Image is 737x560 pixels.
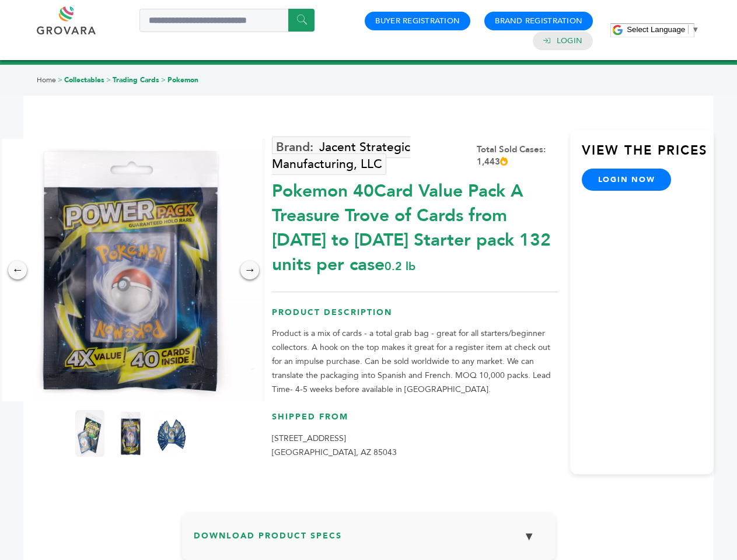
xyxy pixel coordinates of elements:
img: Pokemon 40-Card Value Pack – A Treasure Trove of Cards from 1996 to 2024 - Starter pack! 132 unit... [75,410,104,457]
span: Select Language [627,25,685,34]
span: > [58,75,62,85]
h3: Product Description [272,307,558,327]
a: Select Language​ [627,25,699,34]
button: ▼ [515,524,544,549]
a: login now [582,169,672,191]
img: Pokemon 40-Card Value Pack – A Treasure Trove of Cards from 1996 to 2024 - Starter pack! 132 unit... [157,410,186,457]
div: → [240,261,259,279]
p: [STREET_ADDRESS] [GEOGRAPHIC_DATA], AZ 85043 [272,432,558,460]
a: Pokemon [167,75,198,85]
a: Trading Cards [113,75,159,85]
a: Jacent Strategic Manufacturing, LLC [272,136,410,175]
h3: View the Prices [582,142,714,169]
a: Brand Registration [495,16,582,26]
span: 0.2 lb [385,258,415,274]
a: Collectables [64,75,104,85]
h3: Download Product Specs [194,524,544,558]
span: > [106,75,111,85]
input: Search a product or brand... [139,9,315,32]
div: Pokemon 40Card Value Pack A Treasure Trove of Cards from [DATE] to [DATE] Starter pack 132 units ... [272,173,558,277]
a: Buyer Registration [375,16,460,26]
a: Home [37,75,56,85]
span: > [161,75,166,85]
img: Pokemon 40-Card Value Pack – A Treasure Trove of Cards from 1996 to 2024 - Starter pack! 132 unit... [116,410,145,457]
div: Total Sold Cases: 1,443 [477,143,558,168]
span: ​ [688,25,689,34]
h3: Shipped From [272,411,558,432]
p: Product is a mix of cards - a total grab bag - great for all starters/beginner collectors. A hook... [272,327,558,397]
span: ▼ [691,25,699,34]
div: ← [8,261,27,279]
a: Login [557,36,582,46]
